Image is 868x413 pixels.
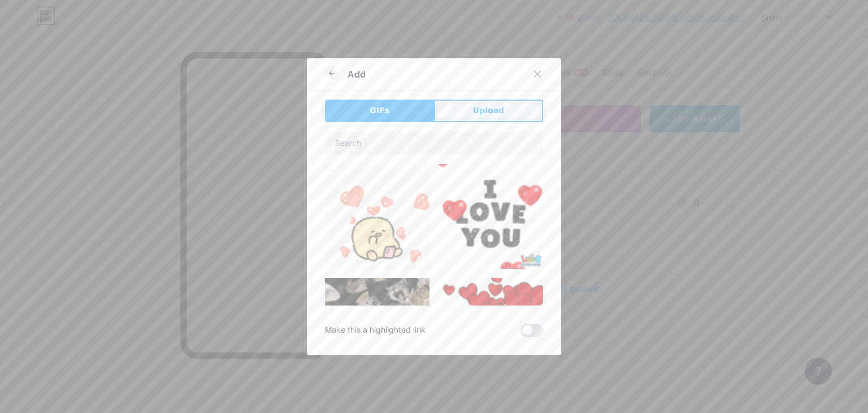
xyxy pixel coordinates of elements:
div: Make this a highlighted link [325,324,426,337]
span: Upload [473,105,504,117]
img: Gihpy [439,164,543,269]
button: GIFs [325,100,434,122]
input: Search [325,132,542,154]
img: Gihpy [439,278,543,374]
span: GIFs [370,105,389,117]
div: Add [348,67,366,81]
img: Gihpy [325,278,429,382]
img: Gihpy [325,164,429,269]
button: Upload [434,100,543,122]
